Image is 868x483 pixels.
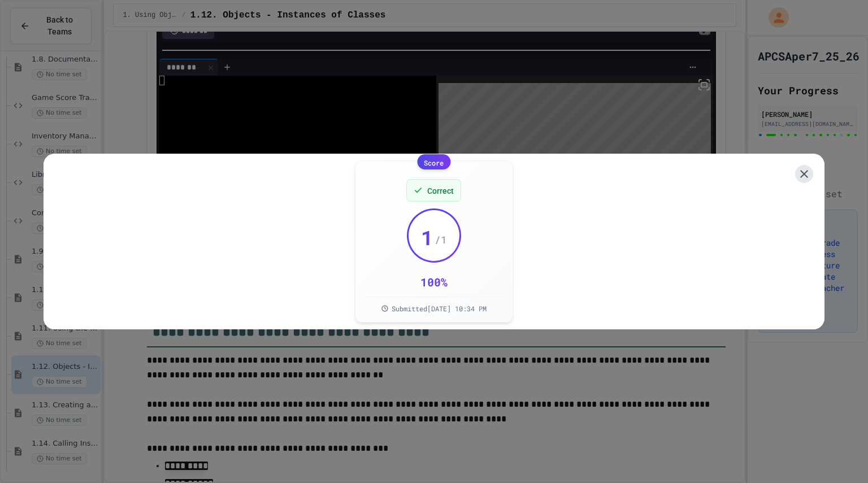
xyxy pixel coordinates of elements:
[420,275,441,289] font: 100
[424,158,444,167] font: Score
[392,304,487,313] span: Submitted [DATE] 10:34 PM
[421,224,433,251] font: 1
[441,275,448,289] font: %
[441,233,447,246] font: 1
[435,233,441,246] font: /
[427,186,454,195] font: Correct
